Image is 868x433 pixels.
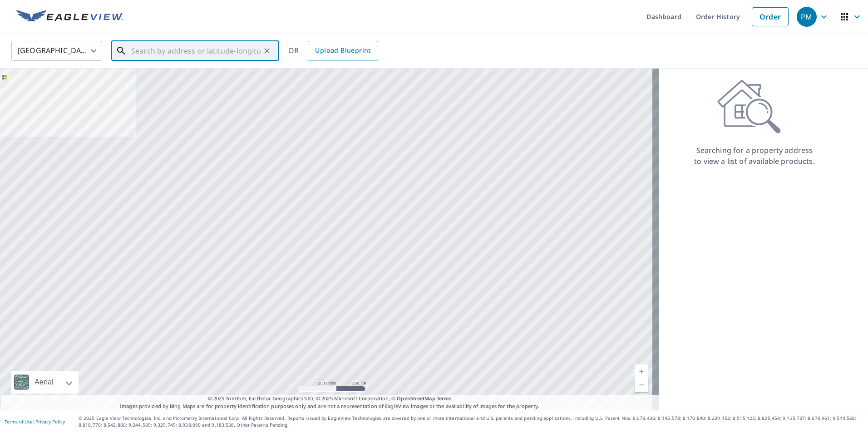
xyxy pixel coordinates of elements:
p: Searching for a property address to view a list of available products. [694,145,815,167]
a: OpenStreetMap [397,395,435,402]
a: Order [752,7,789,26]
input: Search by address or latitude-longitude [131,38,261,64]
a: Upload Blueprint [308,41,378,61]
a: Current Level 5, Zoom In [635,364,648,378]
div: [GEOGRAPHIC_DATA] [11,38,102,64]
a: Current Level 5, Zoom Out [635,378,648,392]
div: Aerial [11,371,79,394]
span: Upload Blueprint [315,45,370,56]
img: EV Logo [16,10,123,24]
a: Terms [437,395,452,402]
a: Terms of Use [5,418,33,425]
p: © 2025 Eagle View Technologies, Inc. and Pictometry International Corp. All Rights Reserved. Repo... [79,415,863,428]
div: OR [288,41,378,61]
span: © 2025 TomTom, Earthstar Geographics SIO, © 2025 Microsoft Corporation, © [208,395,452,403]
div: Aerial [32,371,56,394]
a: Privacy Policy [35,418,65,425]
div: PM [797,7,817,27]
button: Clear [261,44,273,57]
p: | [5,419,65,424]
